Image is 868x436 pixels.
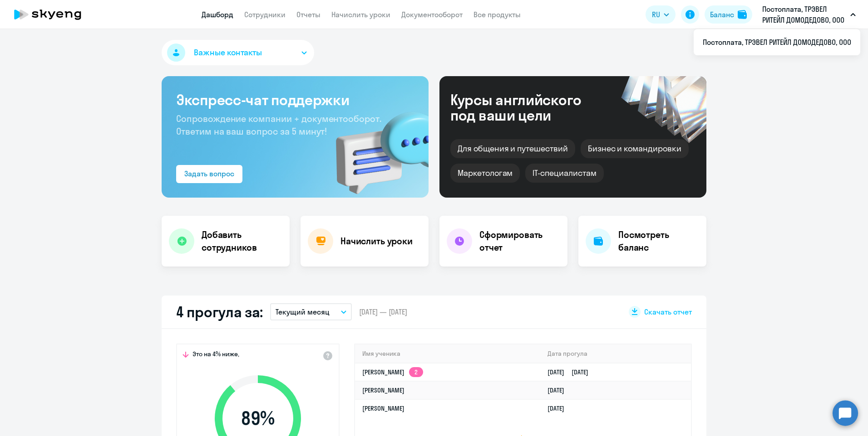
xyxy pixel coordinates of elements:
[244,10,286,19] a: Сотрудники
[331,10,390,19] a: Начислить уроки
[762,4,847,25] p: Постоплата, ТРЭВЕЛ РИТЕЙЛ ДОМОДЕДОВО, ООО
[323,96,429,198] img: bg-img
[340,235,413,247] h4: Начислить уроки
[362,386,404,394] a: [PERSON_NAME]
[192,350,239,361] span: Это на 4% ниже,
[409,367,423,377] app-skyeng-badge: 2
[355,344,540,363] th: Имя ученика
[401,10,463,19] a: Документооборот
[202,228,282,254] h4: Добавить сотрудников
[547,386,572,394] a: [DATE]
[362,404,404,412] a: [PERSON_NAME]
[206,407,310,429] span: 89 %
[184,168,234,179] div: Задать вопрос
[646,5,676,24] button: RU
[540,344,691,363] th: Дата прогула
[581,139,689,158] div: Бизнес и командировки
[525,164,603,183] div: IT-специалистам
[547,368,596,376] a: [DATE][DATE]
[547,404,572,412] a: [DATE]
[202,10,233,19] a: Дашборд
[450,164,520,183] div: Маркетологам
[738,10,747,19] img: balance
[652,9,660,20] span: RU
[176,91,414,109] h3: Экспресс-чат поддержки
[473,10,521,19] a: Все продукты
[362,368,423,376] a: [PERSON_NAME]2
[176,303,263,321] h2: 4 прогула за:
[162,40,314,65] button: Важные контакты
[644,307,692,317] span: Скачать отчет
[450,92,606,123] div: Курсы английского под ваши цели
[758,4,860,25] button: Постоплата, ТРЭВЕЛ РИТЕЙЛ ДОМОДЕДОВО, ООО
[359,307,407,317] span: [DATE] — [DATE]
[270,303,352,320] button: Текущий месяц
[705,5,752,24] button: Балансbalance
[276,306,330,317] p: Текущий месяц
[479,228,560,254] h4: Сформировать отчет
[618,228,699,254] h4: Посмотреть баланс
[450,139,575,158] div: Для общения и путешествий
[694,29,860,55] ul: RU
[176,165,242,183] button: Задать вопрос
[296,10,321,19] a: Отчеты
[176,113,381,137] span: Сопровождение компании + документооборот. Ответим на ваш вопрос за 5 минут!
[710,9,734,20] div: Баланс
[194,47,262,58] span: Важные контакты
